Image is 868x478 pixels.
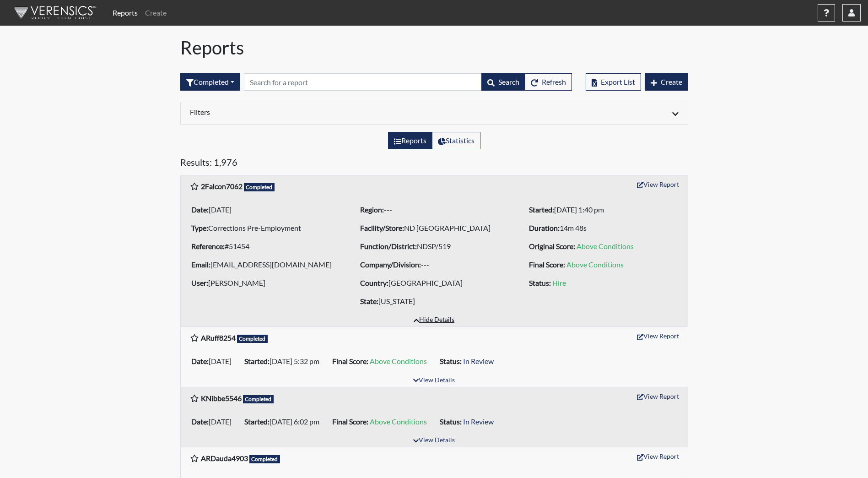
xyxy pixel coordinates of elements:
label: View the list of reports [388,132,432,149]
b: Status: [529,278,551,287]
b: Country: [360,278,388,287]
span: Hire [552,278,566,287]
h1: Reports [180,37,688,59]
b: Reference: [191,242,225,250]
b: Final Score: [332,417,368,426]
b: Facility/Store: [360,223,404,232]
b: Started: [244,357,270,365]
li: Corrections Pre-Employment [188,221,343,235]
b: ARuff8254 [201,333,236,342]
button: Hide Details [410,314,458,326]
b: Duration: [529,223,560,232]
button: Export List [586,73,641,91]
b: Date: [191,417,209,426]
span: In Review [463,417,494,426]
a: Create [141,4,170,22]
label: View statistics about completed interviews [432,132,480,149]
button: Create [645,73,688,91]
span: Completed [249,455,280,463]
li: [GEOGRAPHIC_DATA] [356,276,512,290]
span: Above Conditions [370,417,427,426]
button: View Report [633,329,683,343]
span: Completed [237,335,268,343]
b: Status: [440,357,462,365]
li: ND [GEOGRAPHIC_DATA] [356,221,512,235]
b: Started: [529,205,554,214]
input: Search by Registration ID, Interview Number, or Investigation Name. [244,73,482,91]
li: --- [356,202,512,217]
b: Type: [191,223,208,232]
b: 2Falcon7062 [201,182,243,190]
span: Export List [601,77,635,86]
button: View Report [633,389,683,403]
h6: Filters [190,108,427,116]
span: In Review [463,357,494,365]
b: ARDauda4903 [201,454,248,462]
b: Date: [191,357,209,365]
b: Started: [244,417,270,426]
button: View Report [633,177,683,191]
li: [DATE] 5:32 pm [241,354,329,369]
button: Refresh [525,73,572,91]
li: [DATE] [188,354,241,369]
b: Original Score: [529,242,575,250]
button: Search [481,73,525,91]
h5: Results: 1,976 [180,157,688,171]
li: [DATE] 1:40 pm [525,202,680,217]
li: [DATE] 6:02 pm [241,414,329,429]
b: Final Score: [332,357,368,365]
li: 14m 48s [525,221,680,235]
button: View Details [409,435,459,447]
span: Search [498,77,519,86]
span: Above Conditions [566,260,624,269]
a: Reports [109,4,141,22]
span: Above Conditions [577,242,634,250]
b: User: [191,278,208,287]
div: Click to expand/collapse filters [183,108,685,119]
span: Completed [243,395,274,403]
b: Final Score: [529,260,565,269]
li: [PERSON_NAME] [188,276,343,290]
li: [EMAIL_ADDRESS][DOMAIN_NAME] [188,257,343,272]
b: KNibbe5546 [201,394,242,402]
button: View Details [409,375,459,387]
b: Date: [191,205,209,214]
b: State: [360,297,378,305]
span: Refresh [542,77,566,86]
li: NDSP/519 [356,239,512,254]
div: Filter by interview status [180,73,240,91]
button: View Report [633,449,683,463]
span: Above Conditions [370,357,427,365]
b: Function/District: [360,242,417,250]
b: Email: [191,260,210,269]
li: [DATE] [188,414,241,429]
li: [DATE] [188,202,343,217]
span: Create [661,77,682,86]
li: #51454 [188,239,343,254]
b: Region: [360,205,384,214]
li: [US_STATE] [356,294,512,309]
b: Company/Division: [360,260,421,269]
b: Status: [440,417,462,426]
span: Completed [244,183,275,191]
li: --- [356,257,512,272]
button: Completed [180,73,240,91]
